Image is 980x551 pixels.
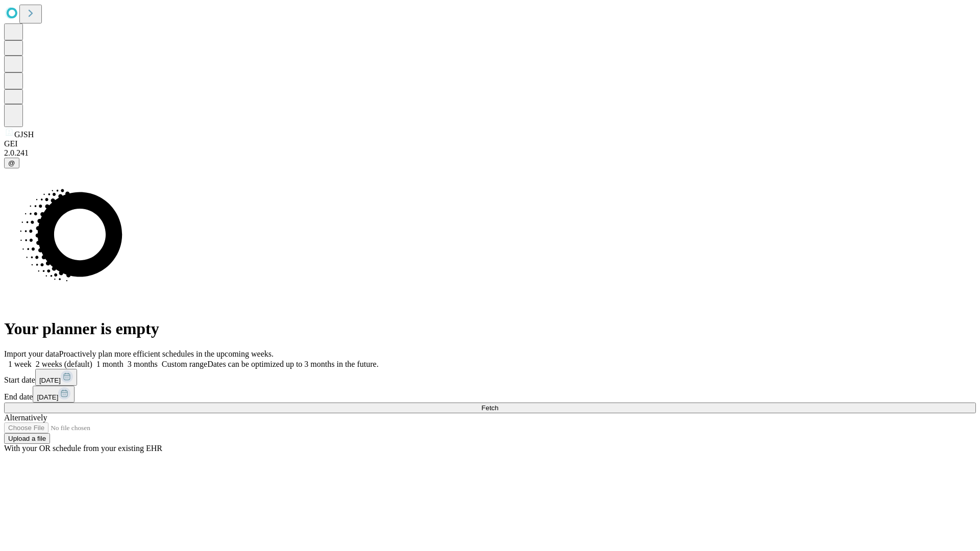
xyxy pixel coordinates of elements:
h1: Your planner is empty [4,319,976,338]
span: Alternatively [4,413,47,422]
span: [DATE] [37,393,58,401]
span: 3 months [128,360,158,368]
span: 1 week [8,360,32,368]
span: @ [8,159,15,167]
button: @ [4,158,19,168]
button: Fetch [4,403,976,413]
span: GJSH [14,130,34,139]
span: 1 month [96,360,124,368]
span: Fetch [481,404,498,412]
div: 2.0.241 [4,148,976,158]
button: Upload a file [4,433,50,444]
div: GEI [4,139,976,148]
span: Custom range [162,360,207,368]
span: With your OR schedule from your existing EHR [4,444,162,453]
button: [DATE] [33,386,75,403]
span: 2 weeks (default) [36,360,92,368]
span: Dates can be optimized up to 3 months in the future. [207,360,378,368]
div: End date [4,386,976,403]
span: Import your data [4,349,59,358]
span: [DATE] [39,377,61,384]
span: Proactively plan more efficient schedules in the upcoming weeks. [59,349,274,358]
button: [DATE] [35,369,77,386]
div: Start date [4,369,976,386]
